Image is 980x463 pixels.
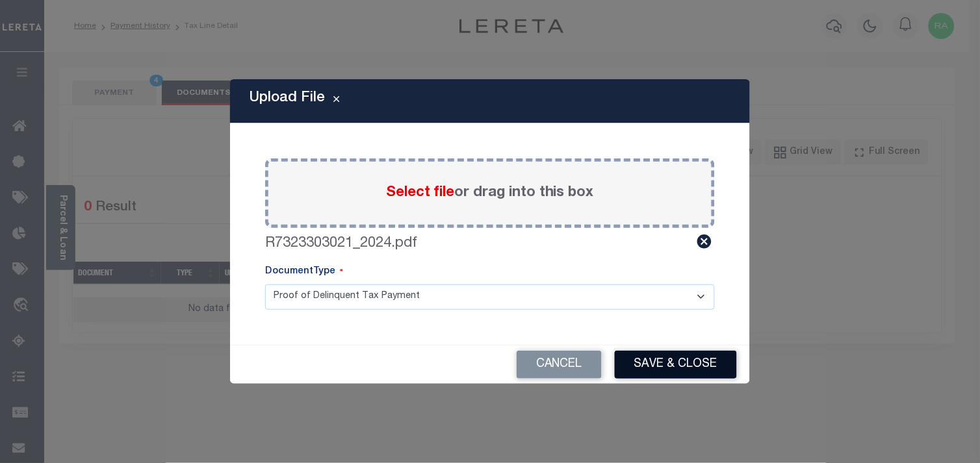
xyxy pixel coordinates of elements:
h5: Upload File [250,90,325,106]
label: DocumentType [265,265,343,279]
label: R7323303021_2024.pdf [265,233,417,255]
button: Close [325,94,348,109]
button: Save & Close [615,351,737,379]
span: Select file [386,186,454,200]
button: Cancel [517,351,602,379]
label: or drag into this box [386,182,594,204]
